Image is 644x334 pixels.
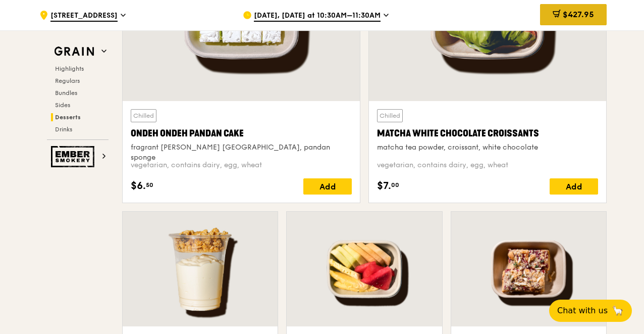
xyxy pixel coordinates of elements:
[55,77,80,84] span: Regulars
[377,142,598,153] div: matcha tea powder, croissant, white chocolate
[131,178,146,194] span: $6.
[55,89,77,97] span: Bundles
[549,300,632,322] button: Chat with us🦙
[131,160,352,170] div: vegetarian, contains dairy, egg, wheat
[612,305,624,317] span: 🦙
[391,181,399,189] span: 00
[51,146,97,167] img: Ember Smokery web logo
[557,305,608,317] span: Chat with us
[50,11,118,22] span: [STREET_ADDRESS]
[131,142,352,163] div: fragrant [PERSON_NAME] [GEOGRAPHIC_DATA], pandan sponge
[550,178,598,195] div: Add
[377,126,598,140] div: Matcha White Chocolate Croissants
[254,11,381,22] span: [DATE], [DATE] at 10:30AM–11:30AM
[377,178,391,194] span: $7.
[377,109,403,122] div: Chilled
[563,10,594,19] span: $427.95
[377,160,598,170] div: vegetarian, contains dairy, egg, wheat
[303,178,352,195] div: Add
[146,181,153,189] span: 50
[55,114,81,121] span: Desserts
[131,109,156,122] div: Chilled
[55,65,84,72] span: Highlights
[55,126,72,133] span: Drinks
[51,42,97,61] img: Grain web logo
[131,126,352,140] div: Ondeh Ondeh Pandan Cake
[55,102,70,109] span: Sides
